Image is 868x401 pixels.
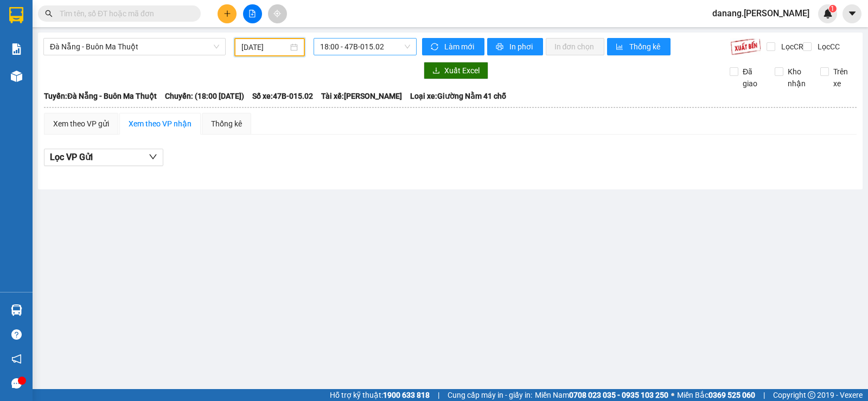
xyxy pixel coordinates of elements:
[704,7,818,20] span: danang.[PERSON_NAME]
[438,389,439,401] span: |
[127,9,220,35] div: Buôn Mê Thuột
[11,329,22,340] span: question-circle
[410,90,506,102] span: Loại xe: Giường Nằm 41 chỗ
[224,10,231,17] span: plus
[127,35,220,48] div: Làn
[813,41,841,53] span: Lọc CC
[496,43,505,52] span: printer
[709,391,755,399] strong: 0369 525 060
[843,4,861,23] button: caret-down
[330,389,430,401] span: Hỗ trợ kỹ thuật:
[629,41,662,53] span: Thống kê
[9,7,23,23] img: logo-vxr
[9,9,26,21] span: Gửi:
[444,41,476,53] span: Làm mới
[9,9,119,47] div: [GEOGRAPHIC_DATA] (Hàng)
[50,150,93,164] span: Lọc VP Gửi
[11,378,22,389] span: message
[127,48,220,63] div: 0382676889
[248,10,256,17] span: file-add
[252,90,313,102] span: Số xe: 47B-015.02
[616,43,625,52] span: bar-chart
[53,118,109,130] div: Xem theo VP gửi
[808,391,815,399] span: copyright
[44,92,157,100] b: Tuyến: Đà Nẵng - Buôn Ma Thuột
[211,118,242,130] div: Thống kê
[11,354,22,364] span: notification
[383,391,430,399] strong: 1900 633 818
[243,4,262,23] button: file-add
[11,71,22,82] img: warehouse-icon
[847,9,857,18] span: caret-down
[8,71,25,82] span: CR :
[783,66,812,90] span: Kho nhận
[273,10,281,17] span: aim
[509,41,534,53] span: In phơi
[165,90,244,102] span: Chuyến: (18:00 [DATE])
[241,41,289,53] input: 14/10/2025
[569,391,668,399] strong: 0708 023 035 - 0935 103 250
[129,118,192,130] div: Xem theo VP nhận
[8,70,121,83] div: 50.000
[60,8,188,20] input: Tìm tên, số ĐT hoặc mã đơn
[823,9,833,18] img: icon-new-feature
[11,304,22,316] img: warehouse-icon
[50,39,219,55] span: Đà Nẵng - Buôn Ma Thuột
[448,389,532,401] span: Cung cấp máy in - giấy in:
[149,152,157,161] span: down
[320,39,410,55] span: 18:00 - 47B-015.02
[268,4,287,23] button: aim
[607,38,671,55] button: bar-chartThống kê
[45,10,53,17] span: search
[671,393,674,397] span: ⚪️
[738,66,767,90] span: Đã giao
[829,66,857,90] span: Trên xe
[127,10,153,22] span: Nhận:
[422,38,484,55] button: syncLàm mới
[677,389,755,401] span: Miền Bắc
[44,149,163,166] button: Lọc VP Gửi
[487,38,543,55] button: printerIn phơi
[546,38,605,55] button: In đơn chọn
[218,4,237,23] button: plus
[11,43,22,55] img: solution-icon
[829,5,837,12] sup: 1
[831,5,834,12] span: 1
[777,41,805,53] span: Lọc CR
[431,43,440,52] span: sync
[763,389,765,401] span: |
[535,389,668,401] span: Miền Nam
[424,62,488,79] button: downloadXuất Excel
[321,90,402,102] span: Tài xế: [PERSON_NAME]
[730,38,761,55] img: 9k=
